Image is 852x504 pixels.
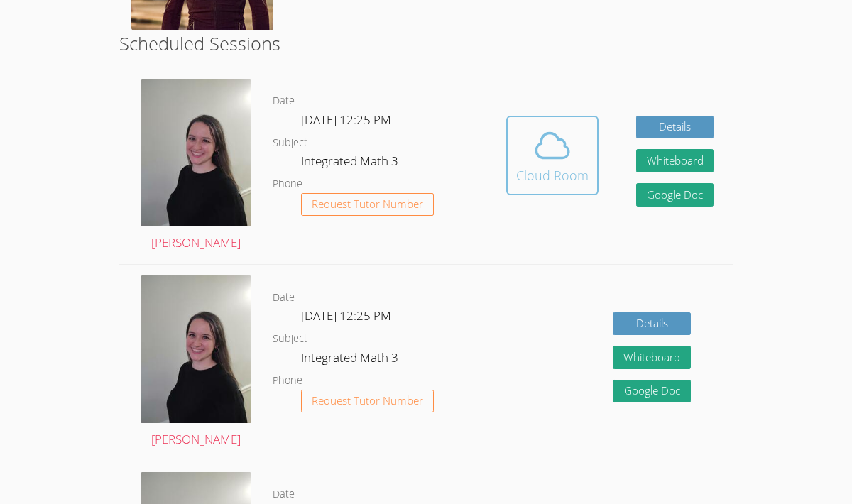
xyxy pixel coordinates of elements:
dt: Subject [273,134,307,152]
button: Cloud Room [506,116,599,195]
button: Request Tutor Number [301,193,434,217]
span: Request Tutor Number [312,199,423,209]
dt: Date [273,289,295,307]
a: Details [636,116,714,139]
dt: Date [273,486,295,503]
a: [PERSON_NAME] [141,275,251,450]
img: avatar.png [141,275,251,423]
dt: Subject [273,330,307,348]
dd: Integrated Math 3 [301,151,401,175]
a: [PERSON_NAME] [141,79,251,253]
button: Whiteboard [636,149,714,172]
span: [DATE] 12:25 PM [301,111,391,128]
a: Details [613,312,691,336]
dt: Date [273,92,295,110]
h2: Scheduled Sessions [119,30,733,57]
dt: Phone [273,175,302,193]
a: Google Doc [613,380,691,403]
button: Whiteboard [613,346,691,369]
span: Request Tutor Number [312,395,423,406]
dd: Integrated Math 3 [301,348,401,372]
button: Request Tutor Number [301,390,434,413]
dt: Phone [273,372,302,390]
a: Google Doc [636,183,714,207]
span: [DATE] 12:25 PM [301,307,391,324]
div: Cloud Room [516,165,589,185]
img: avatar.png [141,79,251,226]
